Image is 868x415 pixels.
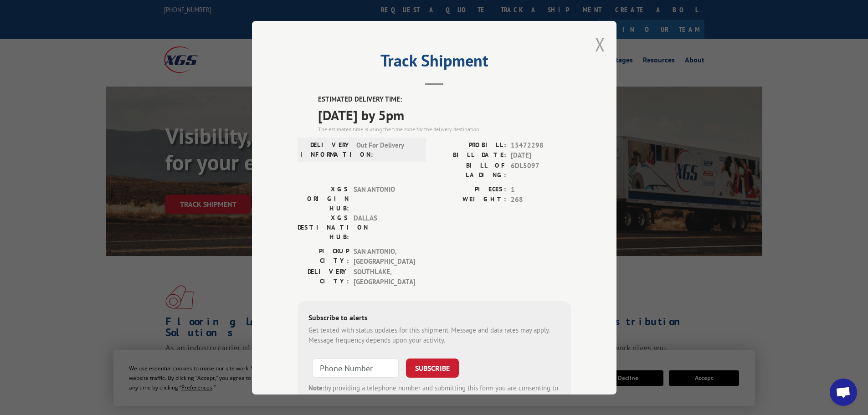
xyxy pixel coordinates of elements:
[511,195,571,205] span: 268
[298,184,349,213] label: XGS ORIGIN HUB:
[308,325,560,345] div: Get texted with status updates for this shipment. Message and data rates may apply. Message frequ...
[595,32,605,56] button: Close modal
[434,150,506,161] label: BILL DATE:
[354,213,415,241] span: DALLAS
[308,383,560,414] div: by providing a telephone number and submitting this form you are consenting to be contacted by SM...
[312,358,399,377] input: Phone Number
[434,140,506,150] label: PROBILL:
[511,150,571,161] span: [DATE]
[300,140,352,159] label: DELIVERY INFORMATION:
[308,383,324,392] strong: Note:
[511,140,571,150] span: 15472298
[406,358,459,377] button: SUBSCRIBE
[298,213,349,241] label: XGS DESTINATION HUB:
[356,140,418,159] span: Out For Delivery
[354,266,415,287] span: SOUTHLAKE , [GEOGRAPHIC_DATA]
[354,184,415,213] span: SAN ANTONIO
[434,160,506,179] label: BILL OF LADING:
[511,160,571,179] span: 6DL5097
[298,266,349,287] label: DELIVERY CITY:
[318,125,571,133] div: The estimated time is using the time zone for the delivery destination.
[830,379,857,406] div: Open chat
[318,94,571,105] label: ESTIMATED DELIVERY TIME:
[298,246,349,266] label: PICKUP CITY:
[308,312,560,325] div: Subscribe to alerts
[318,104,571,125] span: [DATE] by 5pm
[511,184,571,195] span: 1
[434,184,506,195] label: PIECES:
[354,246,415,266] span: SAN ANTONIO , [GEOGRAPHIC_DATA]
[434,195,506,205] label: WEIGHT:
[298,54,571,72] h2: Track Shipment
